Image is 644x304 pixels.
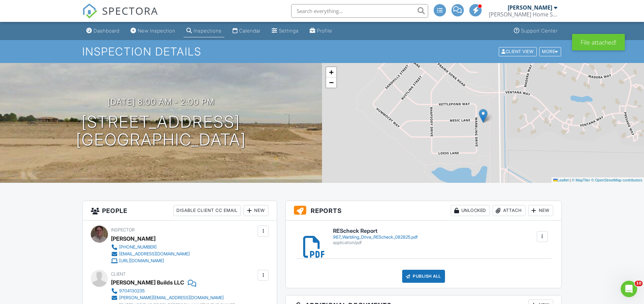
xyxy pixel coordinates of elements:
a: [EMAIL_ADDRESS][DOMAIN_NAME] [111,251,190,257]
div: Profile [317,28,332,34]
img: The Best Home Inspection Software - Spectora [82,3,97,18]
div: Inspections [194,28,222,34]
h3: People [83,201,277,220]
div: Attach [493,205,525,216]
div: 967_Warbling_Drive_REScheck_082825.pdf [333,235,418,240]
div: New [528,205,553,216]
div: Dashboard [94,28,120,34]
h3: [DATE] 8:00 am - 2:00 pm [108,97,214,106]
div: [EMAIL_ADDRESS][DOMAIN_NAME] [119,251,190,257]
div: Unlocked [451,205,490,216]
a: Zoom out [326,77,336,88]
div: Client View [499,47,537,56]
span: | [570,178,571,182]
a: Zoom in [326,67,336,77]
a: Leaflet [553,178,569,182]
h3: Reports [286,201,561,220]
div: Support Center [521,28,558,34]
h6: REScheck Report [333,228,418,234]
div: 9704130235 [119,288,145,294]
a: © MapTiler [572,178,590,182]
span: SPECTORA [102,3,158,18]
div: application/pdf [333,240,418,245]
div: Disable Client CC Email [173,205,241,216]
h1: [STREET_ADDRESS] [GEOGRAPHIC_DATA] [76,113,246,149]
div: File attached! [572,34,625,50]
h1: Inspection Details [82,46,562,58]
a: Support Center [511,25,560,37]
input: Search everything... [291,4,428,18]
span: 10 [635,281,643,286]
div: Calendar [239,28,261,34]
span: − [329,78,334,87]
div: Settings [279,28,299,34]
a: 9704130235 [111,288,235,294]
span: + [329,68,334,76]
div: [URL][DOMAIN_NAME] [119,258,164,264]
a: © OpenStreetMap contributors [591,178,642,182]
a: REScheck Report 967_Warbling_Drive_REScheck_082825.pdf application/pdf [333,228,418,245]
a: Settings [269,25,301,37]
a: Calendar [230,25,263,37]
div: More [539,47,561,56]
iframe: Intercom live chat [621,281,637,297]
div: [PHONE_NUMBER] [119,244,157,250]
img: Marker [479,109,487,123]
a: [PHONE_NUMBER] [111,244,190,251]
div: [PERSON_NAME] Builds LLC [111,277,184,288]
a: Inspections [184,25,224,37]
a: Client View [498,49,538,54]
div: [PERSON_NAME] [111,233,156,244]
a: SPECTORA [82,9,158,24]
div: [PERSON_NAME] [508,4,552,11]
div: [PERSON_NAME][EMAIL_ADDRESS][DOMAIN_NAME] [119,295,224,301]
a: [PERSON_NAME][EMAIL_ADDRESS][DOMAIN_NAME] [111,294,235,301]
div: New [244,205,269,216]
span: Client [111,271,126,277]
a: Dashboard [84,25,122,37]
div: Publish All [402,270,445,283]
div: New Inspection [138,28,175,34]
span: Inspector [111,227,135,232]
a: New Inspection [128,25,178,37]
div: Scott Home Services, LLC [489,11,557,18]
a: [URL][DOMAIN_NAME] [111,257,190,264]
a: Profile [307,25,335,37]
